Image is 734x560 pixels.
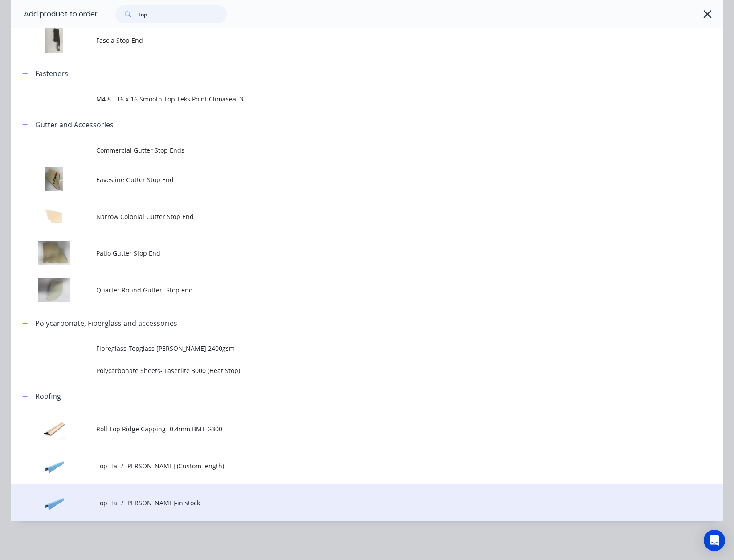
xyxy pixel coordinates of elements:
span: Fascia Stop End [96,36,598,45]
span: Top Hat / [PERSON_NAME]-in stock [96,498,598,507]
span: Narrow Colonial Gutter Stop End [96,212,598,221]
div: Open Intercom Messenger [704,530,725,551]
span: M4.8 - 16 x 16 Smooth Top Teks Point Climaseal 3 [96,94,598,104]
span: Eavesline Gutter Stop End [96,175,598,184]
div: Gutter and Accessories [35,119,114,130]
div: Polycarbonate, Fiberglass and accessories [35,318,177,329]
span: Top Hat / [PERSON_NAME] (Custom length) [96,461,598,471]
span: Roll Top Ridge Capping- 0.4mm BMT G300 [96,424,598,434]
span: Quarter Round Gutter- Stop end [96,285,598,295]
span: Polycarbonate Sheets- Laserlite 3000 (Heat Stop) [96,366,598,375]
div: Roofing [35,391,61,402]
span: Fibreglass-Topglass [PERSON_NAME] 2400gsm [96,344,598,353]
span: Patio Gutter Stop End [96,248,598,258]
input: Search... [139,5,227,23]
span: Commercial Gutter Stop Ends [96,146,598,155]
div: Fasteners [35,68,68,79]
